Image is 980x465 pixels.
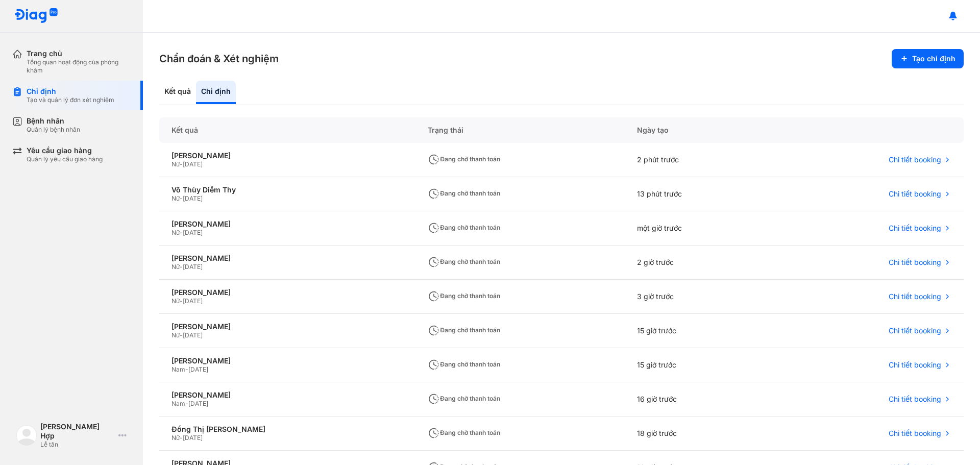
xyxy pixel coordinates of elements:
span: Nam [171,365,185,373]
span: Chi tiết booking [889,395,941,404]
button: Tạo chỉ định [892,49,964,68]
span: Nữ [171,263,180,271]
span: Đang chờ thanh toán [428,292,500,300]
span: [DATE] [183,194,203,202]
span: [DATE] [183,229,203,236]
div: 13 phút trước [625,177,775,211]
div: 16 giờ trước [625,382,775,417]
div: Chỉ định [27,87,114,96]
span: [DATE] [183,297,203,305]
div: [PERSON_NAME] [171,390,403,400]
span: Chi tiết booking [889,292,941,301]
span: [DATE] [188,400,208,407]
div: [PERSON_NAME] [171,288,403,297]
span: Đang chờ thanh toán [428,155,500,163]
div: [PERSON_NAME] [171,151,403,160]
span: Nữ [171,229,180,236]
span: [DATE] [183,331,203,339]
span: Đang chờ thanh toán [428,224,500,231]
span: Nữ [171,194,180,202]
span: Chi tiết booking [889,155,941,164]
span: - [180,263,183,271]
div: Trang chủ [27,49,131,58]
span: - [180,434,183,442]
span: [DATE] [183,160,203,168]
div: 3 giờ trước [625,280,775,314]
div: 15 giờ trước [625,314,775,348]
span: [DATE] [183,263,203,271]
span: - [185,400,188,407]
span: Đang chờ thanh toán [428,189,500,197]
div: Lễ tân [40,440,114,449]
div: Tổng quan hoạt động của phòng khám [27,58,131,75]
span: - [180,229,183,236]
span: - [180,297,183,305]
span: Nữ [171,434,180,442]
span: Nữ [171,331,180,339]
div: [PERSON_NAME] [171,254,403,263]
div: một giờ trước [625,211,775,246]
span: Đang chờ thanh toán [428,429,500,436]
span: - [180,331,183,339]
div: 18 giờ trước [625,417,775,451]
span: Chi tiết booking [889,189,941,199]
span: Đang chờ thanh toán [428,395,500,402]
div: [PERSON_NAME] [171,219,403,229]
div: 2 phút trước [625,143,775,177]
span: Đang chờ thanh toán [428,360,500,368]
span: [DATE] [183,434,203,442]
span: Chi tiết booking [889,258,941,267]
span: - [185,365,188,373]
span: [DATE] [188,365,208,373]
span: Nữ [171,297,180,305]
img: logo [16,425,37,446]
span: Chi tiết booking [889,326,941,335]
div: 15 giờ trước [625,348,775,382]
div: Đồng Thị [PERSON_NAME] [171,425,403,434]
span: Đang chờ thanh toán [428,258,500,265]
h3: Chẩn đoán & Xét nghiệm [159,52,279,66]
div: [PERSON_NAME] [171,322,403,331]
img: logo [14,8,58,24]
div: Quản lý yêu cầu giao hàng [27,155,103,163]
div: Ngày tạo [625,117,775,143]
span: - [180,194,183,202]
span: Đang chờ thanh toán [428,326,500,334]
div: Kết quả [159,81,196,104]
div: Yêu cầu giao hàng [27,146,103,155]
div: [PERSON_NAME] [171,356,403,365]
div: Võ Thùy Diễm Thy [171,185,403,194]
span: Chi tiết booking [889,360,941,370]
div: Bệnh nhân [27,116,80,126]
span: Nữ [171,160,180,168]
span: - [180,160,183,168]
div: Kết quả [159,117,415,143]
span: Chi tiết booking [889,429,941,438]
span: Chi tiết booking [889,224,941,233]
div: [PERSON_NAME] Hợp [40,422,114,440]
div: Trạng thái [415,117,625,143]
div: 2 giờ trước [625,246,775,280]
div: Tạo và quản lý đơn xét nghiệm [27,96,114,104]
div: Quản lý bệnh nhân [27,126,80,134]
div: Chỉ định [196,81,236,104]
span: Nam [171,400,185,407]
